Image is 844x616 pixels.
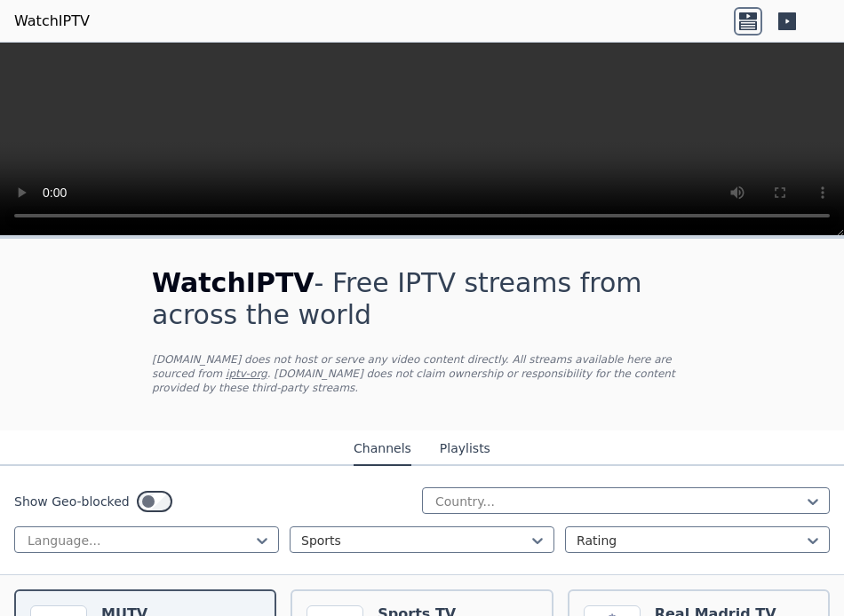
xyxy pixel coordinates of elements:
label: Show Geo-blocked [14,493,130,510]
a: WatchIPTV [14,11,90,32]
h1: - Free IPTV streams from across the world [152,267,692,331]
p: [DOMAIN_NAME] does not host or serve any video content directly. All streams available here are s... [152,352,692,395]
button: Channels [354,432,411,466]
a: iptv-org [226,367,267,380]
span: WatchIPTV [152,267,315,298]
button: Playlists [440,432,490,466]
